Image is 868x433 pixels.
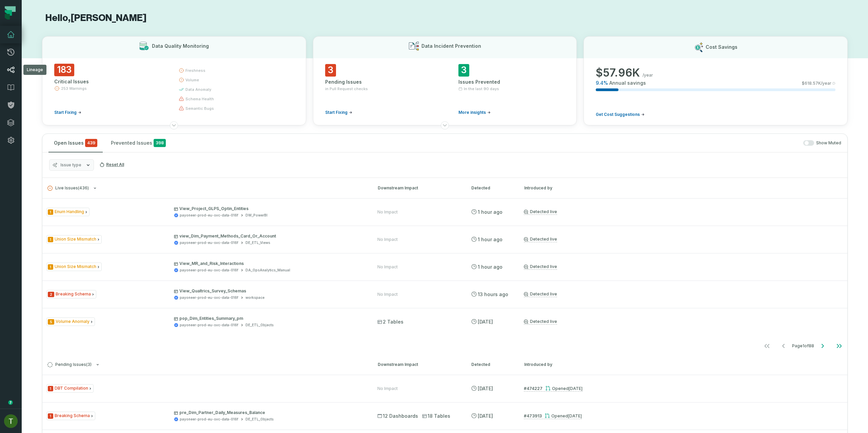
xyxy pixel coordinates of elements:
div: DE_ETL_Views [245,240,270,245]
relative-time: Aug 25, 2025, 8:16 PM GMT+3 [569,386,583,391]
div: Introduced by [524,362,842,368]
div: No Impact [377,209,398,215]
span: $ 57.96K [596,66,640,80]
relative-time: Aug 24, 2025, 9:16 AM GMT+3 [478,319,493,325]
span: 18 Tables [422,413,450,419]
span: Severity [48,209,53,215]
h3: Cost Savings [706,44,737,50]
div: Introduced by [524,185,842,191]
nav: pagination [42,339,847,353]
div: payoneer-prod-eu-svc-data-016f [180,295,238,300]
span: freshness [185,68,205,73]
a: Detected live [524,236,557,242]
span: Issue Type [46,263,102,271]
span: Severity [48,292,54,297]
div: DE_ETL_Objects [245,323,274,328]
relative-time: Aug 26, 2025, 4:02 PM GMT+3 [478,264,502,270]
div: Issues Prevented [458,79,565,85]
h1: Hello, [PERSON_NAME] [42,12,848,24]
h3: Data Quality Monitoring [152,43,209,49]
button: Issue type [49,159,94,171]
div: payoneer-prod-eu-svc-data-016f [180,240,238,245]
span: Severity [48,264,53,270]
div: payoneer-prod-eu-svc-data-016f [180,417,238,422]
span: 253 Warnings [61,86,87,91]
span: 3 [458,64,469,77]
span: Issue Type [46,317,95,326]
span: Issue Type [46,412,95,420]
span: More insights [458,110,486,115]
div: payoneer-prod-eu-svc-data-016f [180,323,238,328]
div: DE_ETL_Objects [245,417,274,422]
p: pre_Dim_Partner_Daily_Measures_Balance [174,410,365,415]
span: critical issues and errors combined [85,139,97,147]
span: 3 [325,64,336,77]
div: DW_PowerBI [245,213,268,218]
span: Severity [48,237,53,242]
p: View_MR_and_Risk_Interactions [174,261,365,266]
span: 2 Tables [377,318,403,325]
span: in Pull Request checks [325,86,368,91]
button: Go to next page [814,339,831,353]
span: /year [643,73,653,78]
button: Live Issues(436) [47,186,366,191]
a: Detected live [524,264,557,270]
span: volume [185,77,199,83]
button: Reset All [97,159,127,170]
span: schema health [185,96,214,102]
div: Downstream Impact [378,362,459,368]
div: No Impact [377,237,398,242]
div: Opened [545,386,583,391]
button: Data Incident Prevention3Pending Issuesin Pull Request checksStart Fixing3Issues PreventedIn the ... [313,36,577,125]
div: DA_OpsAnalytics_Manual [245,268,290,273]
span: Issue Type [46,290,96,298]
span: Severity [48,386,53,391]
a: #474227Opened[DATE] 8:16:40 PM [524,386,583,392]
div: Critical Issues [54,78,166,85]
a: Detected live [524,319,557,325]
p: View_Project_GLPS_Optin_Entities [174,206,365,211]
a: Detected live [524,291,557,297]
span: Issue Type [46,208,90,216]
div: workspace [245,295,264,300]
div: Downstream Impact [378,185,459,191]
relative-time: Aug 26, 2025, 4:03 AM GMT+3 [478,291,508,297]
div: Opened [545,413,582,418]
span: 398 [154,139,166,147]
p: view_Dim_Payment_Methods_Card_Or_Account [174,233,365,239]
a: Start Fixing [325,110,352,115]
div: Show Muted [174,140,841,146]
span: 9.4 % [596,80,608,86]
div: Pending Issues [325,79,431,85]
relative-time: Aug 26, 2025, 4:02 PM GMT+3 [478,209,502,215]
relative-time: Aug 24, 2025, 4:33 PM GMT+3 [568,413,582,418]
div: payoneer-prod-eu-svc-data-016f [180,268,238,273]
span: Issue Type [46,384,94,393]
div: Tooltip anchor [7,399,14,406]
button: Pending Issues(3) [47,362,366,367]
span: Get Cost Suggestions [596,112,640,117]
span: Pending Issues ( 3 ) [47,362,92,367]
div: Live Issues(436) [42,198,847,354]
a: #473913Opened[DATE] 4:33:28 PM [524,413,582,419]
p: View_Qualtrics_Survey_Schemas [174,288,365,294]
span: Issue type [60,162,81,168]
a: More insights [458,110,491,115]
span: data anomaly [185,87,211,92]
a: Get Cost Suggestions [596,112,645,117]
span: 12 Dashboards [377,413,418,419]
div: payoneer-prod-eu-svc-data-016f [180,213,238,218]
button: Open Issues [48,134,103,152]
span: $ 618.57K /year [802,81,831,86]
div: Detected [471,362,512,368]
div: No Impact [377,264,398,270]
img: avatar of Tomer Galun [4,414,18,428]
button: Cost Savings$57.96K/year9.4%Annual savings$618.57K/yearGet Cost Suggestions [584,36,848,125]
div: Lineage [23,65,46,75]
span: Live Issues ( 436 ) [47,186,89,191]
div: No Impact [377,292,398,297]
span: Annual savings [609,80,646,86]
span: 183 [54,64,74,76]
button: Go to last page [831,339,847,353]
ul: Page 1 of 88 [759,339,847,353]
